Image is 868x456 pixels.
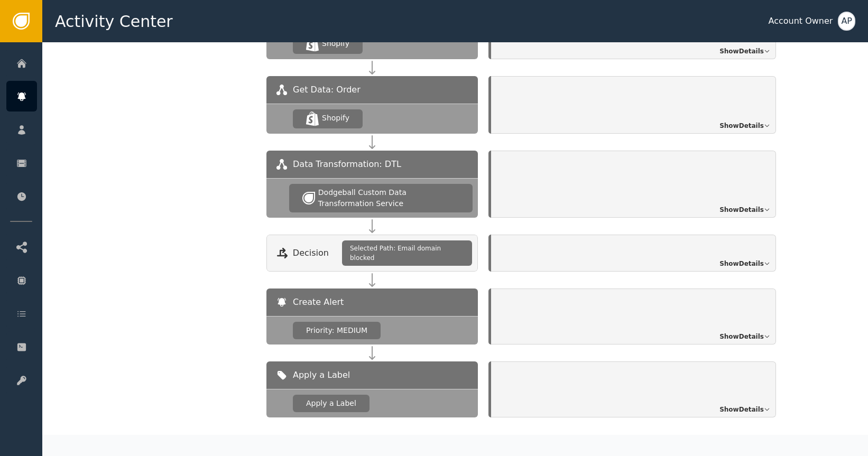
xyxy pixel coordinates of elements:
span: Create Alert [293,296,344,309]
span: Activity Center [55,10,173,33]
span: Get Data: Order [293,83,361,96]
span: Show Details [719,205,764,215]
div: Priority: MEDIUM [293,322,381,339]
span: Selected Path: Email domain blocked [350,244,464,263]
span: Show Details [719,46,764,56]
span: Apply a Label [293,369,350,381]
span: Show Details [719,332,764,341]
span: Show Details [719,121,764,131]
span: Data Transformation: DTL [293,158,401,171]
div: Shopify [322,113,349,124]
span: Show Details [719,405,764,414]
div: Account Owner [768,15,833,27]
button: AP [838,12,855,31]
div: Apply a Label [293,395,370,412]
div: Shopify [322,38,349,49]
span: Decision [293,247,329,259]
span: SHOW LESS [266,433,308,443]
span: Show Details [719,259,764,268]
div: Dodgeball Custom Data Transformation Service [318,187,459,209]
